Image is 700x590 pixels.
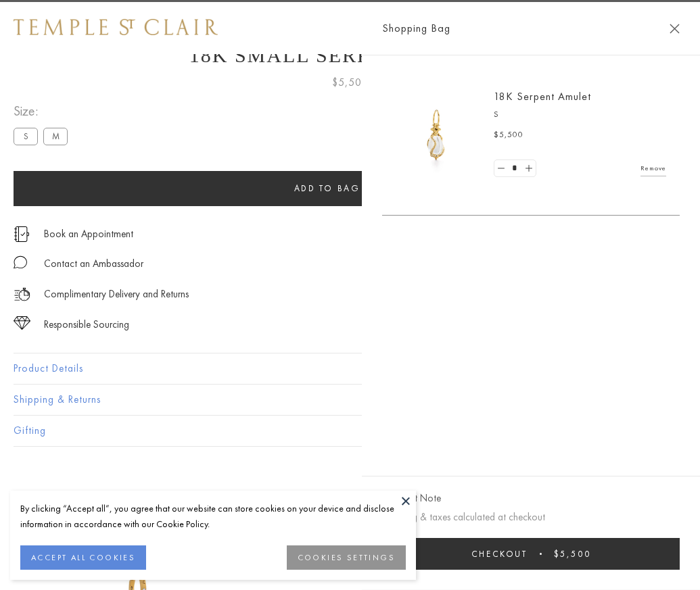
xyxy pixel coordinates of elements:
[382,490,441,507] button: Add Gift Note
[43,128,68,145] label: M
[640,161,666,176] a: Remove
[20,501,406,532] div: By clicking “Accept all”, you agree that our website can store cookies on your device and disclos...
[494,108,666,122] p: S
[14,171,640,206] button: Add to bag
[294,182,360,194] span: Add to bag
[332,74,369,91] span: $5,500
[44,286,189,303] p: Complimentary Delivery and Returns
[471,548,528,560] span: Checkout
[494,89,591,103] a: 18K Serpent Amulet
[14,416,686,446] button: Gifting
[14,226,30,242] img: icon_appointment.svg
[494,160,508,177] a: Set quantity to 0
[14,255,27,269] img: MessageIcon-01_2.svg
[382,538,680,570] button: Checkout $5,500
[44,226,133,241] a: Book an Appointment
[14,385,686,415] button: Shipping & Returns
[14,316,30,330] img: icon_sourcing.svg
[382,509,680,526] p: Shipping & taxes calculated at checkout
[14,19,218,35] img: Temple St. Clair
[14,353,686,384] button: Product Details
[382,20,450,37] span: Shopping Bag
[44,255,143,272] div: Contact an Ambassador
[554,548,591,560] span: $5,500
[287,545,406,570] button: COOKIES SETTINGS
[20,545,146,570] button: ACCEPT ALL COOKIES
[494,128,523,142] span: $5,500
[14,100,73,122] span: Size:
[44,316,129,333] div: Responsible Sourcing
[14,128,38,145] label: S
[396,95,477,176] img: P51836-E11SERPPV
[670,24,680,34] button: Close Shopping Bag
[14,286,30,303] img: icon_delivery.svg
[14,44,686,67] h1: 18K Small Serpent Amulet
[521,160,535,177] a: Set quantity to 2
